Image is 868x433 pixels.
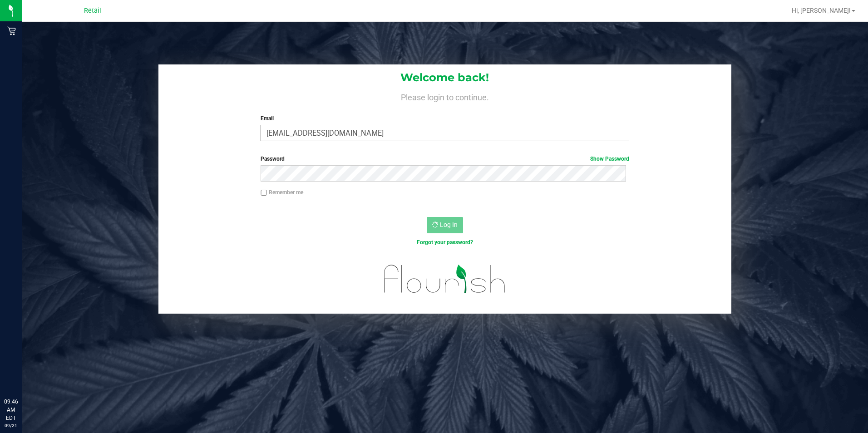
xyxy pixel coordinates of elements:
label: Remember me [261,188,303,197]
span: Hi, [PERSON_NAME]! [792,7,851,14]
p: 09/21 [4,422,18,429]
label: Email [261,114,629,123]
button: Log In [427,217,463,233]
a: Show Password [590,156,629,162]
h1: Welcome back! [158,72,732,84]
inline-svg: Retail [7,26,16,35]
a: Forgot your password? [417,239,473,246]
input: Remember me [261,190,267,196]
p: 09:46 AM EDT [4,398,18,422]
img: flourish_logo.svg [373,256,517,302]
span: Password [261,156,285,162]
h4: Please login to continue. [158,91,732,102]
span: Log In [440,221,458,228]
span: Retail [84,7,101,15]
